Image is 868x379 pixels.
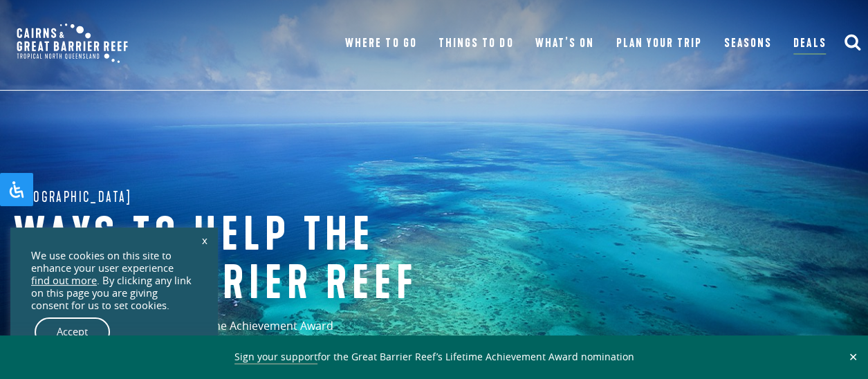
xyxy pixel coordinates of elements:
h1: Ways to help the great barrier reef [14,212,470,308]
a: x [195,225,214,255]
a: Deals [793,34,826,55]
span: for the Great Barrier Reef’s Lifetime Achievement Award nomination [234,350,634,364]
a: Seasons [723,34,771,53]
a: find out more [31,275,97,287]
a: Accept [35,317,110,346]
img: CGBR-TNQ_dual-logo.svg [7,14,138,73]
a: What’s On [535,34,594,53]
a: Things To Do [438,34,513,53]
a: Sign your support [234,350,317,364]
svg: Open Accessibility Panel [8,181,25,198]
div: We use cookies on this site to enhance your user experience . By clicking any link on this page y... [31,250,197,312]
button: Close [845,351,861,363]
span: [GEOGRAPHIC_DATA] [14,186,132,208]
a: Plan Your Trip [616,34,703,53]
a: Where To Go [345,34,416,53]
